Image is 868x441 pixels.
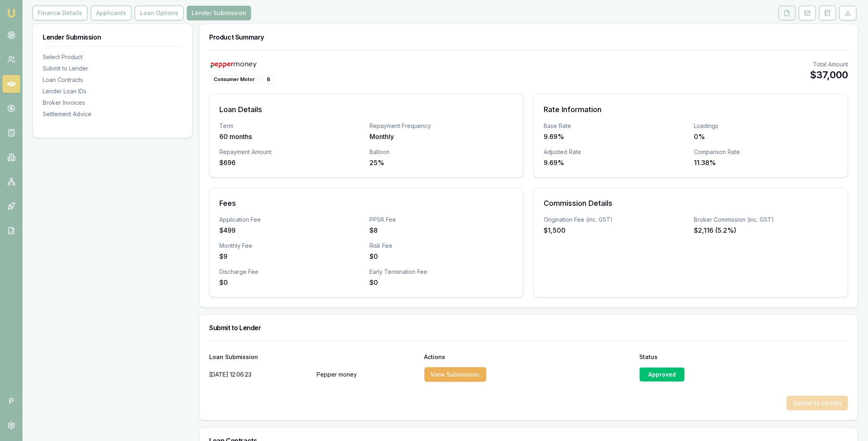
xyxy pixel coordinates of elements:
[694,132,838,141] div: 0%
[219,278,363,287] div: $0
[185,6,253,20] a: Lender Submission
[370,122,514,130] div: Repayment Frequency
[43,34,182,40] h3: Lender Submission
[219,158,363,168] div: $696
[544,148,688,156] div: Adjusted Rate
[89,6,133,20] a: Applicants
[424,367,486,382] button: View Submission
[544,225,688,235] div: $1,500
[694,158,838,168] div: 11.38%
[424,354,633,360] div: Actions
[370,225,514,235] div: $8
[219,122,363,130] div: Term
[209,60,258,70] img: Pepper Money
[43,53,182,61] div: Select Product
[544,104,838,115] h3: Rate Information
[317,366,418,383] p: Pepper money
[544,132,688,141] div: 9.69%
[544,122,688,130] div: Base Rate
[694,122,838,130] div: Loadings
[219,198,514,209] h3: Fees
[43,64,182,73] div: Submit to Lender
[209,34,848,40] h3: Product Summary
[91,6,131,20] button: Applicants
[262,75,275,84] div: B
[209,354,418,360] div: Loan Submission
[33,6,89,20] a: Finance Details
[219,132,363,141] div: 60 months
[219,104,514,115] h3: Loan Details
[219,251,363,261] div: $9
[219,216,363,224] div: Application Fee
[370,278,514,287] div: $0
[639,354,848,360] div: Status
[694,225,838,235] div: $2,116 (5.2%)
[43,87,182,95] div: Lender Loan IDs
[43,110,182,118] div: Settlement Advice
[219,148,363,156] div: Repayment Amount
[370,268,514,276] div: Early Termination Fee
[219,225,363,235] div: $499
[209,75,259,84] div: Consumer Motor
[370,132,514,141] div: Monthly
[43,99,182,107] div: Broker Invoices
[219,242,363,250] div: Monthly Fee
[810,68,848,82] div: $37,000
[209,366,310,383] div: [DATE] 12:06:23
[544,198,838,209] h3: Commission Details
[43,76,182,84] div: Loan Contracts
[370,216,514,224] div: PPSR Fee
[209,324,848,331] h3: Submit to Lender
[187,6,251,20] button: Lender Submission
[810,60,848,68] div: Total Amount
[544,216,688,224] div: Origination Fee (inc. GST)
[544,158,688,168] div: 9.69%
[135,6,184,20] button: Loan Options
[133,6,185,20] a: Loan Options
[370,158,514,168] div: 25%
[370,251,514,261] div: $0
[370,148,514,156] div: Balloon
[694,216,838,224] div: Broker Commission (inc. GST)
[2,392,20,410] span: P
[639,367,685,382] div: Approved
[219,268,363,276] div: Discharge Fee
[370,242,514,250] div: Risk Fee
[694,148,838,156] div: Comparison Rate
[33,6,87,20] button: Finance Details
[7,8,16,18] img: emu-icon-u.png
